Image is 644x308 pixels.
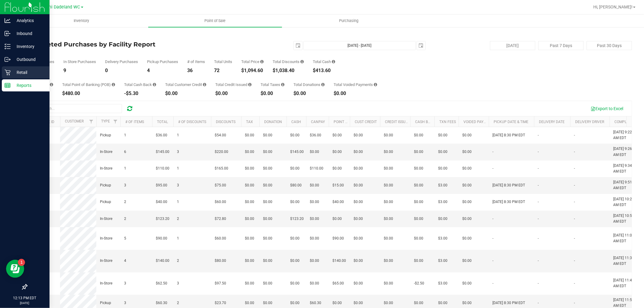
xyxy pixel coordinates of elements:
[241,68,264,73] div: $1,094.60
[111,116,120,127] a: Filter
[156,149,169,155] span: $145.00
[311,120,325,124] a: CanPay
[273,60,304,64] div: Total Discounts
[101,119,110,123] a: Type
[414,281,424,286] span: -$2.50
[462,258,472,264] span: $0.00
[492,166,493,171] span: -
[310,281,319,286] span: $0.00
[593,5,633,9] span: Hi, [PERSON_NAME]!
[100,149,112,155] span: In-Store
[354,281,363,286] span: $0.00
[124,258,126,264] span: 4
[310,300,321,306] span: $60.30
[332,281,344,286] span: $65.00
[241,60,264,64] div: Total Price
[462,132,472,138] span: $0.00
[273,68,304,73] div: $1,038.40
[215,132,226,138] span: $54.00
[538,41,584,50] button: Past 7 Days
[215,183,226,188] span: $75.00
[214,68,232,73] div: 72
[300,60,304,64] i: Sum of the discount values applied to the all purchases in the date range.
[31,104,122,113] input: Search...
[40,5,80,10] span: Miami Dadeland WC
[438,132,447,138] span: $0.00
[124,132,126,138] span: 1
[614,120,640,124] a: Completed At
[248,83,252,87] i: Sum of all account credit issued for all refunds from returned purchases in the date range.
[438,166,447,171] span: $0.00
[156,132,167,138] span: $36.00
[575,120,604,124] a: Delivery Driver
[492,258,493,264] span: -
[574,132,575,138] span: -
[354,216,363,222] span: $0.00
[384,183,393,188] span: $0.00
[147,68,178,73] div: 4
[263,166,272,171] span: $0.00
[177,132,179,138] span: 1
[216,120,235,124] a: Discounts
[613,233,636,244] span: [DATE] 11:02 AM EDT
[11,43,47,50] p: Inventory
[538,183,539,188] span: -
[177,166,179,171] span: 1
[492,199,525,205] span: [DATE] 8:30 PM EDT
[574,183,575,188] span: -
[177,300,179,306] span: 2
[613,163,636,174] span: [DATE] 9:34 AM EDT
[538,149,539,155] span: -
[384,149,393,155] span: $0.00
[215,216,226,222] span: $72.80
[156,199,167,205] span: $40.00
[332,258,346,264] span: $140.00
[462,199,472,205] span: $0.00
[62,91,115,96] div: $480.00
[539,120,565,124] a: Delivery Date
[538,216,539,222] span: -
[384,132,393,138] span: $0.00
[245,199,254,205] span: $0.00
[177,281,179,286] span: 3
[263,281,272,286] span: $0.00
[574,236,575,241] span: -
[310,149,319,155] span: $0.00
[11,56,47,63] p: Outbound
[62,83,115,87] div: Total Point of Banking (POB)
[414,132,423,138] span: $0.00
[462,300,472,306] span: $0.00
[157,120,168,124] a: Total
[331,18,367,24] span: Purchasing
[438,183,447,188] span: $3.00
[5,56,11,62] inline-svg: Outbound
[65,119,84,123] a: Customer
[574,166,575,171] span: -
[263,132,272,138] span: $0.00
[438,216,447,222] span: $0.00
[354,166,363,171] span: $0.00
[538,199,539,205] span: -
[100,132,111,138] span: Pickup
[187,60,205,64] div: # of Items
[263,216,272,222] span: $0.00
[384,236,393,241] span: $0.00
[215,236,226,241] span: $60.00
[354,132,363,138] span: $0.00
[492,300,525,306] span: [DATE] 8:30 PM EDT
[332,199,344,205] span: $40.00
[538,300,539,306] span: -
[156,281,167,286] span: $62.50
[538,281,539,286] span: -
[462,166,472,171] span: $0.00
[124,216,126,222] span: 2
[384,258,393,264] span: $0.00
[215,258,226,264] span: $80.00
[587,103,627,114] button: Export to Excel
[462,236,472,241] span: $0.00
[294,41,302,50] span: select
[438,236,447,241] span: $3.00
[574,216,575,222] span: -
[574,258,575,264] span: -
